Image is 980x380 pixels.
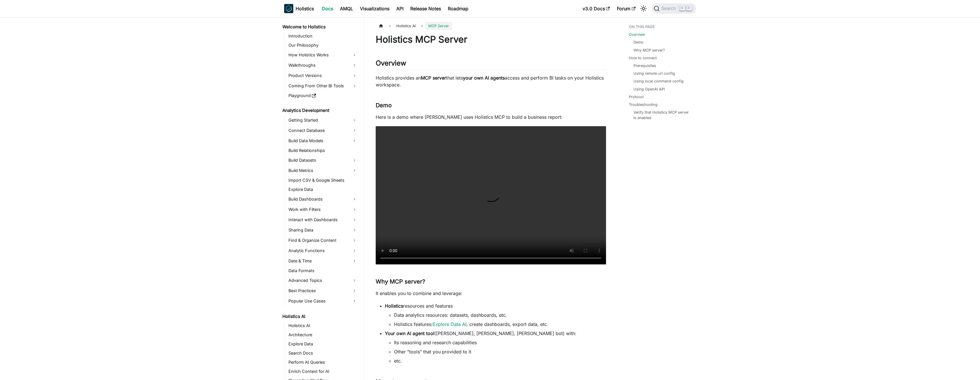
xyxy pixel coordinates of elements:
[385,303,403,309] strong: Holistics
[393,22,419,30] span: Holistics AI
[281,23,359,31] a: Welcome to Holistics
[633,39,644,45] a: Demo
[376,74,606,88] p: Holistics provides an that lets access and perform BI tasks on your Holistics workspace.
[287,205,359,214] a: Work with Filters
[394,357,606,364] li: etc.
[376,102,606,109] h3: Demo
[629,102,658,107] a: Troubleshooting
[287,71,359,80] a: Product Versions
[394,339,606,346] li: Its reasoning and research capabilities
[385,330,434,336] strong: Your own AI agent tool
[287,246,359,255] a: Analytic Functions
[686,6,692,11] kbd: K
[284,4,293,13] img: Holistics
[281,312,359,320] a: Holistics AI
[287,267,359,275] a: Data Formats
[287,61,359,70] a: Walkthroughs
[633,71,675,76] a: Using remote url config
[287,32,359,40] a: Introduction
[633,63,656,68] a: Prerequisites
[287,126,359,135] a: Connect Database
[287,286,359,295] a: Best Practices
[287,92,359,100] a: Playground
[376,278,606,285] h3: Why MCP server?
[287,215,359,224] a: Interact with Dashboards
[421,75,446,81] strong: MCP server
[287,340,359,348] a: Explore Data
[287,276,359,285] a: Advanced Topics
[336,4,357,13] a: AMQL
[425,22,452,30] span: MCP Server
[376,126,606,264] video: Your browser does not support embedding video, but you can .
[463,75,505,81] strong: your own AI agents
[679,6,685,11] kbd: ⌘
[444,4,472,13] a: Roadmap
[287,41,359,49] a: Our Philosophy
[376,290,606,297] p: It enables you to combine and leverage:
[613,4,639,13] a: Forum
[287,358,359,366] a: Perform AI Queries
[376,114,606,120] p: Here is a demo where [PERSON_NAME] uses Holistics MCP to build a business report:
[633,86,665,92] a: Using OpenAI API
[287,50,359,60] a: How Holistics Works
[639,4,648,13] button: Switch between dark and light mode (currently light mode)
[376,22,387,30] a: Home page
[287,296,359,306] a: Popular Use Cases
[287,166,359,175] a: Build Metrics
[394,348,606,355] li: Other "tools" that you provided to it
[394,312,606,318] li: Data analytics resources: datasets, dashboards, etc.
[287,156,359,165] a: Build Datasets
[318,4,336,13] a: Docs
[287,116,359,125] a: Getting Started
[385,302,606,328] li: resources and features
[287,322,359,330] a: Holistics AI
[287,195,359,204] a: Build Dashboards
[633,110,690,120] a: Verify that Holistics MCP server is enabled
[357,4,393,13] a: Visualizations
[287,225,359,235] a: Sharing Data
[629,32,645,37] a: Overview
[633,78,684,84] a: Using local command config
[394,321,606,328] li: Holistics features: , create dashboards, export data, etc.
[287,176,359,184] a: Import CSV & Google Sheets
[385,330,606,364] li: ([PERSON_NAME], [PERSON_NAME], [PERSON_NAME] bot) with:
[287,136,359,145] a: Build Data Models
[433,321,466,327] a: Explore Data AI
[393,4,407,13] a: API
[296,5,314,12] b: Holistics
[287,185,359,193] a: Explore Data
[287,147,359,155] a: Build Relationships
[376,59,606,70] h2: Overview
[629,94,644,100] a: Protocol
[629,55,657,61] a: How to connect
[660,6,679,11] span: Search
[376,22,606,30] nav: Breadcrumbs
[287,349,359,357] a: Search Docs
[652,3,696,14] button: Search (Command+K)
[278,17,364,380] nav: Docs sidebar
[281,106,359,114] a: Analytics Development
[407,4,444,13] a: Release Notes
[287,331,359,339] a: Architecture
[284,4,314,13] a: HolisticsHolistics
[633,47,665,53] a: Why MCP server?
[287,367,359,375] a: Enrich Context for AI
[376,34,606,45] h1: Holistics MCP Server
[287,81,359,90] a: Coming From Other BI Tools
[287,256,359,266] a: Date & Time
[579,4,613,13] a: v3.0 Docs
[287,236,359,245] a: Find & Organize Content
